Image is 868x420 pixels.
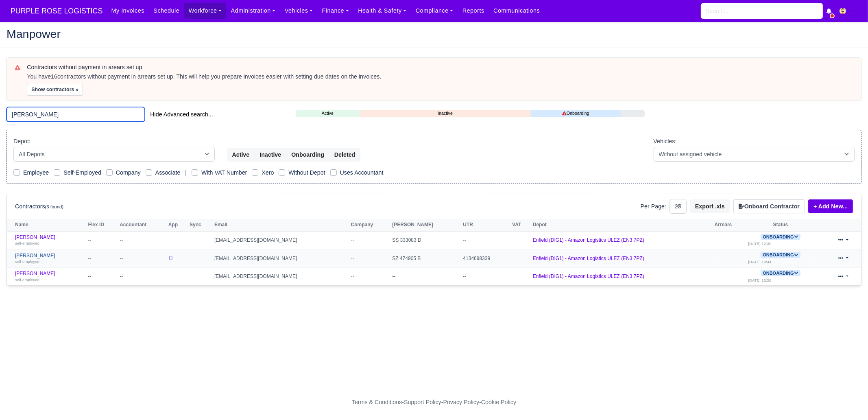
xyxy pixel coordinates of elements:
td: -- [461,231,510,249]
td: -- [118,231,166,249]
td: -- [118,267,166,285]
button: Export .xls [690,199,730,213]
button: Hide Advanced search... [145,107,218,121]
label: Employee [23,168,49,177]
th: Flex ID [86,219,118,231]
label: Associate [155,168,181,177]
th: Status [746,219,815,231]
a: Onboarding [531,110,621,117]
small: self-employed [15,259,39,264]
a: Enfield (DIG1) - Amazon Logistics ULEZ (EN3 7PZ) [533,273,644,279]
label: With VAT Number [201,168,247,177]
h6: Contractors without payment in arears set up [27,64,853,71]
div: Manpower [0,22,868,48]
td: -- [118,249,166,268]
label: Depot: [13,137,31,146]
th: UTR [461,219,510,231]
a: [PERSON_NAME] self-employed [15,234,84,246]
a: Onboarding [761,234,800,240]
td: -- [461,267,510,285]
span: -- [351,273,354,279]
a: PURPLE ROSE LOGISTICS [7,3,107,19]
td: SS 333083 D [390,231,461,249]
div: - - - [202,398,666,407]
th: Depot [531,219,713,231]
button: Onboarding [286,148,329,162]
a: [PERSON_NAME] self-employed [15,271,84,282]
th: Name [7,219,86,231]
div: You have contractors without payment in arrears set up. This will help you prepare invoices easie... [27,73,853,81]
button: Deleted [329,148,360,162]
button: Show contractors » [27,84,83,96]
a: Cookie Policy [481,399,516,405]
a: Support Policy [404,399,441,405]
a: Terms & Conditions [352,399,402,405]
th: Sync [188,219,212,231]
td: -- [86,267,118,285]
td: [EMAIL_ADDRESS][DOMAIN_NAME] [212,267,349,285]
button: Onboard Contractor [733,199,805,213]
a: Administration [226,3,280,19]
button: Active [227,148,255,162]
td: -- [86,231,118,249]
label: Company [116,168,141,177]
a: + Add New... [808,199,853,213]
a: Inactive [360,110,531,117]
a: Enfield (DIG1) - Amazon Logistics ULEZ (EN3 7PZ) [533,237,644,243]
a: Schedule [149,3,184,19]
span: Onboarding [761,270,800,276]
iframe: Chat Widget [827,381,868,420]
a: [PERSON_NAME] self-employed [15,253,84,265]
label: Per Page: [641,202,666,211]
label: Vehicles: [654,137,677,146]
a: Finance [317,3,353,19]
td: [EMAIL_ADDRESS][DOMAIN_NAME] [212,249,349,268]
h6: Contractors [15,203,63,210]
a: Reports [458,3,489,19]
label: Xero [262,168,274,177]
td: -- [390,267,461,285]
span: Onboarding [761,234,800,240]
label: Self-Employed [63,168,101,177]
small: self-employed [15,241,39,245]
span: -- [351,237,354,243]
td: 4134698339 [461,249,510,268]
label: Without Depot [288,168,325,177]
a: My Invoices [107,3,149,19]
input: Search... [701,3,823,19]
th: Company [349,219,390,231]
a: Onboarding [761,252,800,258]
a: Active [296,110,360,117]
input: Search (by name, email, transporter id) ... [7,107,145,122]
div: + Add New... [805,199,853,213]
a: Communications [489,3,545,19]
small: [DATE] 15:58 [748,278,772,282]
a: Vehicles [280,3,318,19]
td: [EMAIL_ADDRESS][DOMAIN_NAME] [212,231,349,249]
th: Email [212,219,349,231]
small: [DATE] 12:30 [748,241,772,246]
th: App [166,219,188,231]
button: Inactive [254,148,286,162]
h2: Manpower [7,28,861,39]
th: VAT [510,219,531,231]
th: Accountant [118,219,166,231]
label: Uses Accountant [340,168,384,177]
a: Privacy Policy [443,399,480,405]
small: self-employed [15,278,39,282]
a: Onboarding [761,270,800,276]
small: [DATE] 19:44 [748,260,772,264]
th: [PERSON_NAME] [390,219,461,231]
td: SZ 474905 B [390,249,461,268]
td: -- [86,249,118,268]
a: Enfield (DIG1) - Amazon Logistics ULEZ (EN3 7PZ) [533,256,644,261]
strong: 16 [51,73,57,80]
a: Health & Safety [353,3,411,19]
a: Compliance [411,3,458,19]
span: | [185,169,187,176]
th: Arrears [713,219,746,231]
span: Onboarding [761,252,800,258]
a: Workforce [184,3,227,19]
